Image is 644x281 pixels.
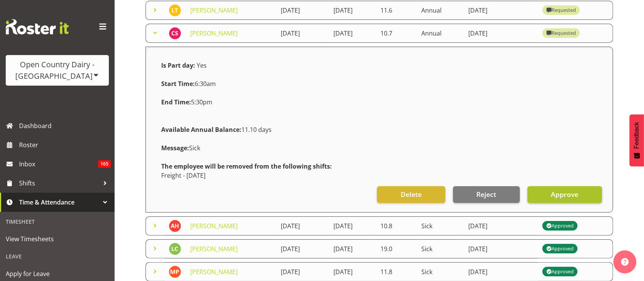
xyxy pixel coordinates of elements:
div: Timesheet [2,214,113,229]
span: Reject [476,189,496,199]
span: 6:30am [161,80,216,88]
strong: Available Annual Balance: [161,125,241,134]
div: Leave [2,249,113,264]
strong: The employee will be removed from the following shifts: [161,162,332,171]
span: Yes [197,61,207,70]
div: Requested [546,6,576,15]
div: Requested [546,29,576,38]
span: Apply for Leave [6,268,109,279]
td: Sick [417,216,464,236]
span: Approve [551,189,578,199]
span: View Timesheets [6,233,109,245]
img: Rosterit website logo [6,19,69,34]
button: Feedback - Show survey [629,114,644,166]
span: Delete [401,189,422,199]
div: Approved [546,221,574,231]
a: [PERSON_NAME] [190,29,238,37]
td: Annual [417,1,464,20]
td: 10.8 [376,216,417,236]
img: help-xxl-2.png [621,258,629,266]
div: Sick [157,139,602,157]
span: Dashboard [19,120,111,132]
span: Inbox [19,158,98,170]
a: [PERSON_NAME] [190,6,238,15]
img: andrew-henderson7383.jpg [169,220,181,232]
td: [DATE] [329,239,376,258]
div: Approved [546,244,574,253]
button: Approve [527,186,602,203]
strong: Message: [161,144,189,152]
td: [DATE] [464,239,538,258]
strong: Start Time: [161,80,195,88]
img: marty-powell10116.jpg [169,266,181,278]
a: [PERSON_NAME] [190,268,238,276]
td: [DATE] [329,1,376,20]
td: [DATE] [276,1,329,20]
strong: Is Part day: [161,61,195,70]
a: View Timesheets [2,229,113,249]
div: 11.10 days [157,120,602,139]
td: [DATE] [464,24,538,43]
img: craig-stratford7403.jpg [169,27,181,39]
td: [DATE] [329,24,376,43]
strong: End Time: [161,98,191,106]
td: [DATE] [464,1,538,20]
div: Open Country Dairy - [GEOGRAPHIC_DATA] [13,59,101,82]
span: Roster [19,139,111,151]
span: Shifts [19,177,99,189]
span: Time & Attendance [19,197,99,208]
span: 165 [98,160,111,168]
a: [PERSON_NAME] [190,222,238,230]
td: 19.0 [376,239,417,258]
td: [DATE] [329,216,376,236]
button: Reject [453,186,520,203]
td: [DATE] [276,24,329,43]
td: [DATE] [276,239,329,258]
img: laura-courtney7441.jpg [169,243,181,255]
span: Feedback [633,122,640,149]
td: 10.7 [376,24,417,43]
td: [DATE] [464,216,538,236]
div: Approved [546,267,574,276]
img: leona-turner7509.jpg [169,4,181,16]
td: [DATE] [276,216,329,236]
a: [PERSON_NAME] [190,245,238,253]
span: 5:30pm [161,98,212,106]
td: 11.6 [376,1,417,20]
span: Freight - [DATE] [161,171,205,180]
td: Annual [417,24,464,43]
button: Delete [377,186,445,203]
td: Sick [417,239,464,258]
